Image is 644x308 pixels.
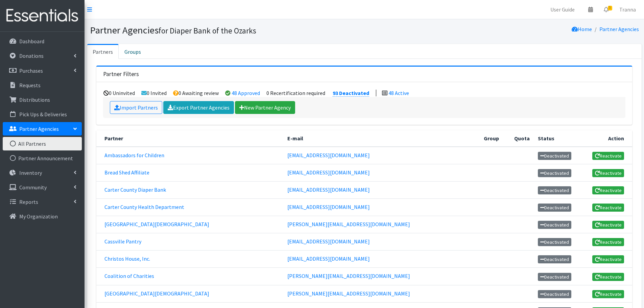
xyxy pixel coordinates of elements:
[90,24,362,36] h1: Partner Agencies
[104,152,164,159] a: Ambassadors for Children
[3,151,82,165] a: Partner Announcement
[19,169,42,176] p: Inventory
[19,125,59,132] p: Partner Agencies
[104,290,209,297] a: [GEOGRAPHIC_DATA][DEMOGRAPHIC_DATA]
[96,130,283,147] th: Partner
[538,255,572,263] span: Deactivated
[19,38,44,45] p: Dashboard
[534,130,582,147] th: Status
[592,273,624,281] a: Reactivate
[592,221,624,229] a: Reactivate
[3,166,82,180] a: Inventory
[141,90,167,96] li: 0 Invited
[104,169,149,176] a: Bread Shed Affiliate
[19,52,44,59] p: Donations
[3,49,82,63] a: Donations
[19,96,50,103] p: Distributions
[266,90,325,96] li: 0 Recertification required
[599,26,639,32] a: Partner Agencies
[3,93,82,106] a: Distributions
[163,101,234,114] a: Export Partner Agencies
[287,152,370,159] a: [EMAIL_ADDRESS][DOMAIN_NAME]
[538,204,572,212] span: Deactivated
[592,169,624,177] a: Reactivate
[173,90,219,96] li: 0 Awaiting review
[287,169,370,176] a: [EMAIL_ADDRESS][DOMAIN_NAME]
[119,44,147,59] a: Groups
[3,122,82,136] a: Partner Agencies
[538,152,572,160] span: Deactivated
[572,26,592,32] a: Home
[287,273,410,279] a: [PERSON_NAME][EMAIL_ADDRESS][DOMAIN_NAME]
[159,26,256,35] small: for Diaper Bank of the Ozarks
[87,44,119,59] a: Partners
[592,238,624,246] a: Reactivate
[388,90,409,96] a: 48 Active
[287,186,370,193] a: [EMAIL_ADDRESS][DOMAIN_NAME]
[104,255,150,262] a: Christos House, Inc.
[582,130,632,147] th: Action
[104,238,141,245] a: Cassville Pantry
[538,238,572,246] span: Deactivated
[3,137,82,150] a: All Partners
[592,186,624,194] a: Reactivate
[287,255,370,262] a: [EMAIL_ADDRESS][DOMAIN_NAME]
[287,204,370,210] a: [EMAIL_ADDRESS][DOMAIN_NAME]
[19,111,67,118] p: Pick Ups & Deliveries
[3,195,82,209] a: Reports
[545,3,580,16] a: User Guide
[333,90,369,97] a: 93 Deactivated
[19,82,41,89] p: Requests
[608,6,612,10] span: 5
[19,184,47,191] p: Community
[19,67,43,74] p: Purchases
[104,273,154,279] a: Coalition of Charities
[3,108,82,121] a: Pick Ups & Deliveries
[3,4,82,27] img: HumanEssentials
[538,290,572,298] span: Deactivated
[592,204,624,212] a: Reactivate
[104,221,209,228] a: [GEOGRAPHIC_DATA][DEMOGRAPHIC_DATA]
[506,130,533,147] th: Quota
[103,71,139,78] h3: Partner Filters
[538,273,572,281] span: Deactivated
[103,90,135,96] li: 0 Uninvited
[287,290,410,297] a: [PERSON_NAME][EMAIL_ADDRESS][DOMAIN_NAME]
[287,238,370,245] a: [EMAIL_ADDRESS][DOMAIN_NAME]
[283,130,480,147] th: E-mail
[592,255,624,263] a: Reactivate
[3,181,82,194] a: Community
[3,34,82,48] a: Dashboard
[110,101,162,114] a: Import Partners
[538,169,572,177] span: Deactivated
[287,221,410,228] a: [PERSON_NAME][EMAIL_ADDRESS][DOMAIN_NAME]
[3,64,82,77] a: Purchases
[104,204,184,210] a: Carter County Health Department
[538,186,572,194] span: Deactivated
[538,221,572,229] span: Deactivated
[104,186,166,193] a: Carter County Diaper Bank
[598,3,614,16] a: 5
[232,90,260,96] a: 48 Approved
[614,3,641,16] a: Tranna
[592,152,624,160] a: Reactivate
[3,210,82,223] a: My Organization
[19,213,58,220] p: My Organization
[3,78,82,92] a: Requests
[592,290,624,298] a: Reactivate
[235,101,295,114] a: New Partner Agency
[480,130,506,147] th: Group
[19,198,38,205] p: Reports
